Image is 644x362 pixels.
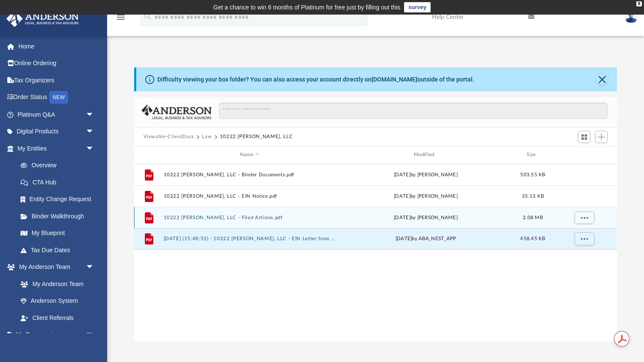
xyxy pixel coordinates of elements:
a: [DOMAIN_NAME] [371,76,417,83]
a: My Entitiesarrow_drop_down [6,140,107,157]
a: Home [6,38,107,55]
button: 10222 [PERSON_NAME], LLC [220,133,293,141]
div: NEW [49,91,68,104]
a: menu [116,16,126,22]
a: Binder Walkthrough [12,208,107,225]
a: Overview [12,157,107,174]
button: 10222 [PERSON_NAME], LLC - EIN Notice.pdf [163,193,335,199]
span: 458.45 KB [520,236,545,241]
div: id [554,151,614,159]
button: [DATE] (15:48:53) - 10222 [PERSON_NAME], LLC - EIN Letter from IRS.pdf [163,236,335,241]
button: Law [202,133,212,141]
a: Order StatusNEW [6,89,107,106]
a: Anderson System [12,293,103,310]
div: [DATE] by ABA_NEST_APP [339,235,512,243]
div: [DATE] by [PERSON_NAME] [339,214,512,221]
a: Tax Due Dates [12,241,107,259]
span: 503.55 KB [520,172,545,177]
a: Digital Productsarrow_drop_down [6,123,107,140]
button: Switch to Grid View [578,131,591,143]
button: Close [596,73,608,85]
a: My Anderson Team [12,275,99,293]
a: survey [404,2,431,12]
a: Client Referrals [12,309,103,326]
button: 10222 [PERSON_NAME], LLC - Binder Documents.pdf [163,172,335,178]
div: id [138,151,159,159]
img: Anderson Advisors Platinum Portal [4,10,81,27]
a: CTA Hub [12,174,107,191]
span: arrow_drop_down [86,123,103,141]
div: Difficulty viewing your box folder? You can also access your account directly on outside of the p... [157,75,474,84]
div: Name [163,151,335,159]
a: Tax Organizers [6,72,107,89]
div: [DATE] by [PERSON_NAME] [339,171,512,178]
button: Add [595,131,608,143]
span: arrow_drop_down [86,259,103,276]
a: My Anderson Teamarrow_drop_down [6,259,103,276]
div: Get a chance to win 6 months of Platinum for free just by filling out this [213,2,401,12]
div: close [636,1,642,6]
button: More options [574,211,594,224]
a: My Documentsarrow_drop_down [6,326,103,344]
img: User Pic [625,11,638,23]
i: search [143,12,153,21]
button: 10222 [PERSON_NAME], LLC - Filed Articles.pdf [163,215,335,220]
i: menu [116,12,126,22]
a: Online Ordering [6,55,107,72]
span: 35.13 KB [522,193,544,198]
span: arrow_drop_down [86,140,103,157]
span: arrow_drop_down [86,326,103,344]
a: My Blueprint [12,225,103,242]
div: Size [515,151,550,159]
div: grid [134,164,617,342]
div: Modified [339,151,512,159]
a: Platinum Q&Aarrow_drop_down [6,106,107,123]
button: More options [574,232,594,245]
input: Search files and folders [219,103,608,119]
button: Viewable-ClientDocs [144,133,194,141]
a: Entity Change Request [12,191,107,208]
span: arrow_drop_down [86,106,103,124]
span: 2.08 MB [523,215,543,220]
div: [DATE] by [PERSON_NAME] [339,192,512,200]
